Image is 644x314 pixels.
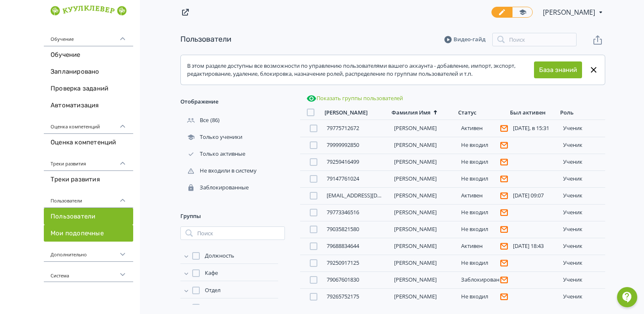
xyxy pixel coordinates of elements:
a: Переключиться в режим ученика [512,7,533,18]
svg: Пользователь не подтвердил адрес эл. почты и поэтому не получает системные уведомления [500,192,508,200]
div: ученик [563,243,602,250]
a: [PERSON_NAME] [394,208,437,216]
div: Не входил [461,158,504,166]
button: База знаний [534,61,582,78]
a: [PERSON_NAME] [394,124,437,132]
svg: Пользователь не подтвердил адрес эл. почты и поэтому не получает системные уведомления [500,276,508,284]
div: Обучение [44,26,133,46]
svg: Пользователь не подтвердил адрес эл. почты и поэтому не получает системные уведомления [500,175,508,183]
div: Не входил [461,293,504,301]
div: Группы [180,206,285,226]
div: Статус [458,109,476,116]
span: Должность [205,252,234,260]
svg: Пользователь не подтвердил адрес эл. почты и поэтому не получает системные уведомления [500,259,508,267]
span: Юлия Володина [543,7,596,17]
div: Не входили в систему [180,167,258,175]
svg: Пользователь не подтвердил адрес эл. почты и поэтому не получает системные уведомления [500,242,508,250]
div: Система [44,262,133,282]
a: Обучение [44,46,133,63]
div: Не входил [461,226,504,233]
div: Только активные [180,150,247,158]
div: Активен [461,242,504,250]
a: 79775712672 [327,124,359,132]
div: Все [180,117,210,124]
div: ученик [563,277,602,283]
a: [PERSON_NAME] [394,242,437,250]
div: ученик [563,209,602,216]
div: ученик [563,192,602,199]
a: Пользователи [44,208,133,225]
div: Не входил [461,141,504,149]
span: Кафе [205,269,218,277]
svg: Пользователь не подтвердил адрес эл. почты и поэтому не получает системные уведомления [500,293,508,301]
div: Заблокированные [180,184,250,192]
a: Оценка компетенций [44,134,133,151]
div: Дополнительно [44,242,133,262]
div: ученик [563,260,602,266]
div: Треки развития [44,151,133,171]
a: [EMAIL_ADDRESS][DOMAIN_NAME] [327,192,416,199]
a: Видео-гайд [444,35,486,44]
svg: Пользователь не подтвердил адрес эл. почты и поэтому не получает системные уведомления [500,209,508,216]
div: (86) [180,112,285,129]
a: [PERSON_NAME] [394,293,437,300]
button: Показать группы пользователей [305,92,405,105]
div: ученик [563,125,602,132]
svg: Экспорт пользователей файлом [593,35,603,45]
a: 79259416499 [327,158,359,165]
a: 79999992850 [327,141,359,149]
svg: Пользователь не подтвердил адрес эл. почты и поэтому не получает системные уведомления [500,141,508,149]
div: [DATE] 09:07 [513,192,556,199]
div: Только ученики [180,133,244,141]
div: Оценка компетенций [44,114,133,134]
a: [PERSON_NAME] [394,141,437,149]
a: [PERSON_NAME] [394,192,437,199]
a: 79035821580 [327,225,359,233]
svg: Пользователь не подтвердил адрес эл. почты и поэтому не получает системные уведомления [500,125,508,132]
div: ученик [563,176,602,182]
a: 79067601830 [327,276,359,283]
div: Пользователи [44,188,133,208]
span: Сеть магазинов КуулКлевер 77 [205,303,278,312]
span: Отдел [205,286,220,295]
a: [PERSON_NAME] [394,175,437,182]
div: Не входил [461,209,504,216]
div: [PERSON_NAME] [325,109,368,116]
a: 79250917125 [327,259,359,266]
div: ученик [563,293,602,300]
div: Активен [461,125,504,132]
a: [PERSON_NAME] [394,259,437,266]
a: Пользователи [180,35,231,44]
a: [PERSON_NAME] [394,276,437,283]
div: Был активен [510,109,545,116]
a: [PERSON_NAME] [394,158,437,165]
div: Активен [461,192,504,200]
a: Запланировано [44,63,133,80]
a: 79773346516 [327,208,359,216]
a: Автоматизация [44,97,133,114]
div: ученик [563,159,602,165]
div: Заблокирован [461,276,504,284]
div: В этом разделе доступны все возможности по управлению пользователями вашего аккаунта - добавление... [187,62,534,78]
a: [PERSON_NAME] [394,225,437,233]
div: ученик [563,226,602,233]
a: Треки развития [44,171,133,188]
a: 79147761024 [327,175,359,182]
div: Фамилия Имя [392,109,430,116]
div: Отображение [180,92,285,112]
div: Не входил [461,175,504,183]
div: [DATE] 18:43 [513,243,556,250]
div: Роль [560,109,574,116]
img: https://files.teachbase.ru/system/account/58590/logo/medium-1d0636186faa8b0849fc53f917652b4f.png [51,5,126,16]
a: 79265752175 [327,293,359,300]
a: 79688834644 [327,242,359,250]
a: Мои подопечные [44,225,133,242]
a: Проверка заданий [44,80,133,97]
svg: Пользователь не подтвердил адрес эл. почты и поэтому не получает системные уведомления [500,158,508,166]
div: [DATE], в 15:31 [513,125,556,132]
div: ученик [563,142,602,149]
svg: Пользователь не подтвердил адрес эл. почты и поэтому не получает системные уведомления [500,226,508,233]
div: Не входил [461,259,504,267]
a: База знаний [539,65,577,75]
